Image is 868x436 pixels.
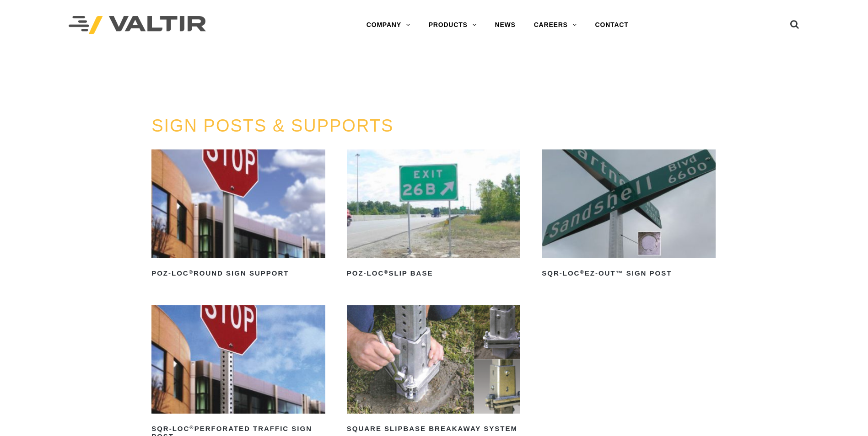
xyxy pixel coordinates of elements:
[347,149,521,281] a: POZ-LOC®Slip Base
[189,425,194,430] sup: ®
[347,266,521,281] h2: POZ-LOC Slip Base
[586,16,638,34] a: CONTACT
[525,16,586,34] a: CAREERS
[151,116,394,135] a: SIGN POSTS & SUPPORTS
[69,16,206,35] img: Valtir
[151,149,325,281] a: POZ-LOC®Round Sign Support
[486,16,525,34] a: NEWS
[580,269,584,275] sup: ®
[151,266,325,281] h2: POZ-LOC Round Sign Support
[420,16,486,34] a: PRODUCTS
[189,269,194,275] sup: ®
[542,266,716,281] h2: SQR-LOC EZ-Out™ Sign Post
[357,16,420,34] a: COMPANY
[542,149,716,281] a: SQR-LOC®EZ-Out™ Sign Post
[384,269,388,275] sup: ®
